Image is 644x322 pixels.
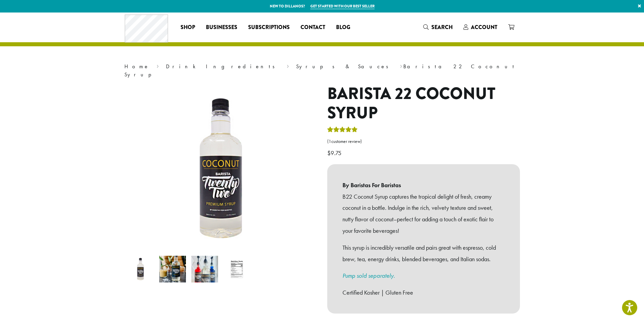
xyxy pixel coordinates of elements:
img: Barista 22 Coconut Syrup - Image 2 [159,256,186,282]
span: Contact [301,23,325,32]
span: Shop [181,23,195,32]
img: Barista 22 Coconut Syrup [127,256,154,282]
span: Search [431,23,453,31]
a: Shop [175,22,200,33]
a: Syrups & Sauces [296,63,393,70]
a: Drink Ingredients [166,63,279,70]
span: Subscriptions [248,23,290,32]
span: $ [327,149,331,157]
a: (1customer review) [327,138,520,145]
bdi: 9.75 [327,149,343,157]
span: 1 [329,139,331,144]
a: Search [418,22,458,33]
span: Account [471,23,497,31]
span: › [287,60,289,71]
span: Blog [336,23,350,32]
span: › [400,60,402,71]
nav: Breadcrumb [124,63,520,79]
b: By Baristas For Baristas [342,179,505,191]
p: Certified Kosher | Gluten Free [342,287,505,298]
span: › [157,60,159,71]
span: Businesses [206,23,237,32]
p: This syrup is incredibly versatile and pairs great with espresso, cold brew, tea, energy drinks, ... [342,242,505,265]
img: Barista 22 Coconut Syrup - Image 3 [191,256,218,282]
a: Get started with our best seller [310,3,375,9]
div: Rated 5.00 out of 5 [327,126,358,136]
h1: Barista 22 Coconut Syrup [327,84,520,123]
img: Barista 22 Coconut Syrup - Image 4 [223,256,250,282]
a: Pump sold separately. [342,272,395,279]
p: B22 Coconut Syrup captures the tropical delight of fresh, creamy coconut in a bottle. Indulge in ... [342,191,505,237]
a: Home [124,63,149,70]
